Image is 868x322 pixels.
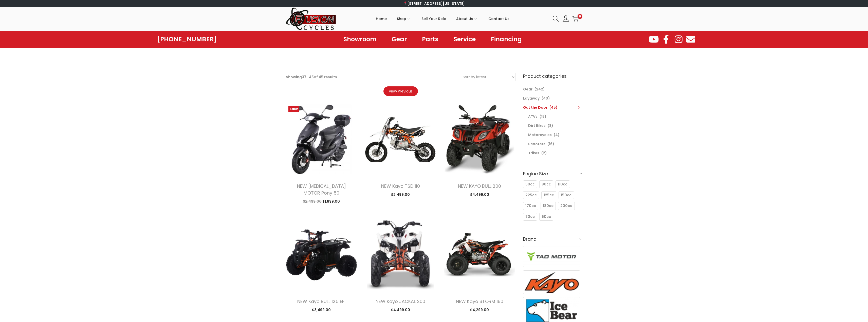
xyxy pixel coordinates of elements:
span: (2) [541,150,547,156]
span: 180cc [543,203,553,209]
a: NEW Kayo JACKAL 200 [376,298,425,305]
img: 📍 [403,2,407,5]
h6: Brand [523,233,582,245]
span: 200cc [560,203,572,209]
a: Dirt Bikes [528,123,546,128]
span: (16) [547,141,554,146]
a: Trikes [528,150,539,156]
nav: Menu [338,33,527,45]
img: Woostify retina logo [286,7,337,31]
a: Out the Door [523,105,547,110]
span: 2,499.00 [391,192,410,197]
span: 170cc [525,203,536,209]
span: (8) [548,123,553,128]
span: Home [376,12,387,25]
span: 150cc [561,193,571,198]
nav: Primary navigation [337,7,549,30]
h6: Product categories [523,73,582,80]
span: $ [470,192,472,197]
span: 60cc [542,214,551,219]
span: About Us [456,12,473,25]
a: Service [449,33,481,45]
span: (242) [534,87,545,92]
span: 90cc [542,182,551,187]
a: NEW Kayo TSD 110 [381,183,420,189]
span: (4) [554,132,560,137]
a: NEW [MEDICAL_DATA] MOTOR Pony 50 [297,183,346,196]
button: View Previous [383,86,418,96]
span: 2,499.00 [303,199,322,204]
span: 37 [302,74,306,80]
a: [STREET_ADDRESS][US_STATE] [403,1,465,6]
span: $ [303,199,305,204]
span: 4,299.00 [470,307,489,312]
span: 110cc [558,182,567,187]
a: Gear [386,33,412,45]
a: Scooters [528,141,545,146]
a: Sell Your Ride [421,7,446,30]
span: View Previous [389,89,413,94]
a: 0 [572,16,579,22]
span: 3,499.00 [312,307,331,312]
img: Tao Motor [523,246,580,267]
a: Home [376,7,387,30]
a: About Us [456,7,478,30]
span: (45) [549,105,558,110]
a: NEW KAYO BULL 200 [458,183,501,189]
p: Showing – of 45 results [286,73,337,81]
a: Motorcycles [528,132,552,137]
span: $ [391,192,393,197]
a: ATVs [528,114,538,119]
h6: Engine Size [523,168,582,180]
span: (15) [540,114,546,119]
span: $ [470,307,472,312]
span: 45 [309,74,314,80]
span: 4,499.00 [470,192,489,197]
span: $ [312,307,314,312]
span: Sell Your Ride [421,12,446,25]
img: Kayo [523,271,580,294]
a: Shop [397,7,411,30]
span: Shop [397,12,406,25]
span: 1,899.00 [322,199,340,204]
select: Shop order [459,73,515,81]
span: (40) [542,96,550,101]
span: 4,499.00 [391,307,410,312]
img: Product image [365,104,436,175]
a: Contact Us [488,7,509,30]
span: $ [322,199,325,204]
a: Gear [523,87,532,92]
span: $ [391,307,393,312]
a: NEW Kayo BULL 125 EFI [297,298,345,305]
span: 125cc [544,193,554,198]
a: Showroom [338,33,381,45]
span: 225cc [525,193,537,198]
span: Contact Us [488,12,509,25]
span: 70cc [525,214,535,219]
a: Financing [486,33,527,45]
a: Layaway [523,96,540,101]
a: NEW Kayo STORM 180 [456,298,503,305]
span: 50cc [525,182,535,187]
a: [PHONE_NUMBER] [157,36,217,43]
a: Parts [417,33,444,45]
